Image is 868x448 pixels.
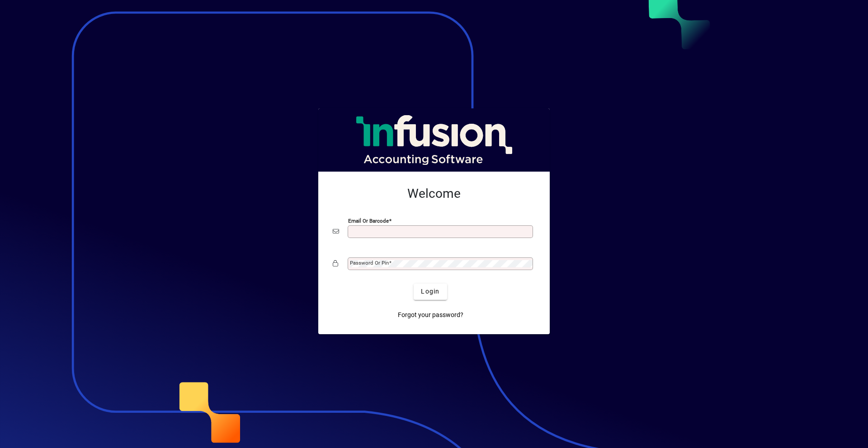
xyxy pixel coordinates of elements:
[333,186,535,201] h2: Welcome
[350,260,389,266] mat-label: Password or Pin
[348,217,389,224] mat-label: Email or Barcode
[394,307,467,323] a: Forgot your password?
[414,284,447,300] button: Login
[421,287,439,296] span: Login
[398,310,463,320] span: Forgot your password?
